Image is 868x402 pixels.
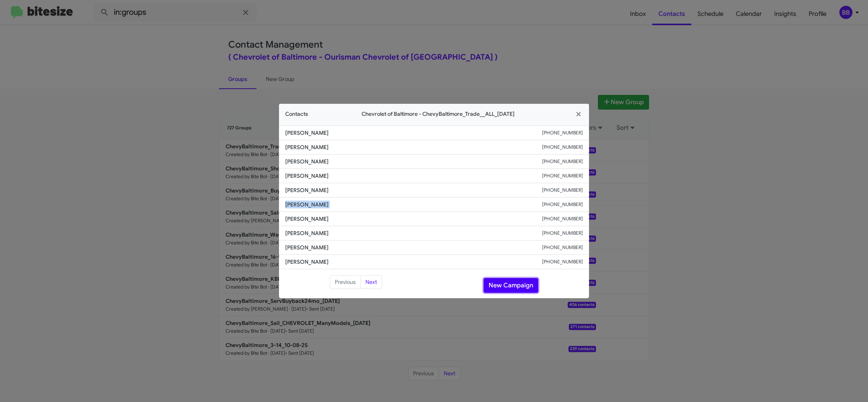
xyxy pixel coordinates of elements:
[285,258,542,266] span: [PERSON_NAME]
[542,158,583,165] small: [PHONE_NUMBER]
[542,244,583,251] small: [PHONE_NUMBER]
[542,186,583,194] small: [PHONE_NUMBER]
[542,229,583,237] small: [PHONE_NUMBER]
[285,244,542,251] span: [PERSON_NAME]
[542,258,583,266] small: [PHONE_NUMBER]
[285,201,542,208] span: [PERSON_NAME]
[285,110,308,118] span: Contacts
[285,172,542,180] span: [PERSON_NAME]
[285,129,542,137] span: [PERSON_NAME]
[285,143,542,151] span: [PERSON_NAME]
[285,158,542,165] span: [PERSON_NAME]
[542,143,583,151] small: [PHONE_NUMBER]
[308,110,568,118] span: Chevrolet of Baltimore - ChevyBaltimore_Trade__ALL_[DATE]
[542,215,583,223] small: [PHONE_NUMBER]
[484,278,538,293] button: New Campaign
[542,129,583,137] small: [PHONE_NUMBER]
[360,275,382,289] button: Next
[285,215,542,223] span: [PERSON_NAME]
[285,186,542,194] span: [PERSON_NAME]
[542,201,583,208] small: [PHONE_NUMBER]
[542,172,583,180] small: [PHONE_NUMBER]
[285,229,542,237] span: [PERSON_NAME]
